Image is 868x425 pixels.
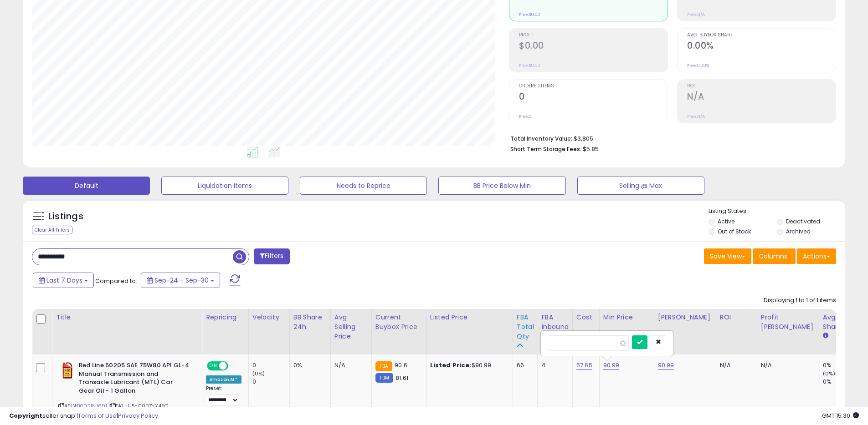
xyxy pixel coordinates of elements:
div: Listed Price [430,313,509,322]
small: Prev: 0.00% [687,63,709,68]
span: $5.85 [583,145,599,153]
button: Needs to Reprice [300,177,427,195]
span: Last 7 Days [46,276,82,285]
span: Ordered Items [519,84,668,89]
a: Terms of Use [78,411,117,420]
span: 81.61 [395,374,408,382]
div: 4 [541,361,565,369]
a: Privacy Policy [118,411,158,420]
button: Last 7 Days [33,273,94,288]
small: (0%) [823,370,836,377]
span: ON [208,362,219,370]
li: $3,805 [510,132,829,143]
div: Repricing [206,313,245,322]
label: Out of Stock [718,228,751,235]
div: 0% [823,361,860,369]
div: N/A [334,361,365,369]
button: Actions [797,248,836,264]
small: Prev: $0.00 [519,12,540,17]
span: 90.6 [395,361,407,369]
div: 66 [517,361,531,369]
div: Min Price [603,313,650,322]
a: 90.99 [658,361,674,370]
div: Profit [PERSON_NAME] [761,313,815,332]
a: 57.65 [576,361,592,370]
span: 2025-10-8 15:30 GMT [822,411,859,420]
button: Columns [753,248,796,264]
div: Displaying 1 to 1 of 1 items [764,296,836,305]
h2: 0.00% [687,40,836,53]
button: Sep-24 - Sep-30 [141,273,220,288]
a: 90.99 [603,361,620,370]
p: Listing States: [709,207,845,216]
small: Prev: N/A [687,12,705,17]
button: Default [23,177,150,195]
span: OFF [227,362,241,370]
button: Save View [704,248,751,264]
span: Compared to: [95,277,137,285]
div: 0 [252,361,289,369]
button: BB Price Below Min [438,177,565,195]
div: BB Share 24h. [293,313,327,332]
div: Cost [576,313,596,322]
a: B002INJ69I [77,402,107,410]
b: Red Line 50205 SAE 75W80 API GL-4 Manual Transmission and Transaxle Lubricant (MTL) Car Gear Oil ... [79,361,190,397]
b: Listed Price: [430,361,472,369]
div: 0 [252,378,289,386]
b: Total Inventory Value: [510,135,572,142]
button: Selling @ Max [577,177,704,195]
small: Prev: N/A [687,114,705,119]
span: Columns [759,252,787,261]
strong: Copyright [9,411,42,420]
div: 0% [823,378,860,386]
button: Liquidation Items [161,177,288,195]
small: Prev: $0.00 [519,63,540,68]
div: Current Buybox Price [375,313,422,332]
b: Short Term Storage Fees: [510,145,581,153]
div: N/A [761,361,812,369]
label: Deactivated [786,218,820,225]
div: ROI [720,313,753,322]
div: Amazon AI * [206,375,241,384]
div: 0% [293,361,324,369]
button: Filters [254,248,289,264]
div: FBA inbound Qty [541,313,569,341]
small: FBM [375,373,393,383]
div: seller snap | | [9,412,158,420]
h2: N/A [687,91,836,104]
span: Sep-24 - Sep-30 [154,276,209,285]
div: Preset: [206,385,241,406]
small: FBA [375,361,392,371]
small: Prev: 0 [519,114,532,119]
div: Avg Selling Price [334,313,368,341]
small: Avg BB Share. [823,332,828,340]
img: 41VWURI+WDL._SL40_.jpg [58,361,77,379]
label: Active [718,218,734,225]
div: Clear All Filters [32,226,72,234]
h2: 0 [519,91,668,104]
span: | SKU: H5-00DZ-Y45Q [108,402,168,410]
div: Avg BB Share [823,313,856,332]
h2: $0.00 [519,40,668,53]
div: FBA Total Qty [517,313,534,341]
h5: Listings [48,210,83,223]
span: ROI [687,84,836,89]
span: Avg. Buybox Share [687,33,836,38]
label: Archived [786,228,811,235]
span: Profit [519,33,668,38]
div: [PERSON_NAME] [658,313,712,322]
small: (0%) [252,370,265,377]
div: Velocity [252,313,286,322]
div: Title [56,313,198,322]
div: N/A [720,361,750,369]
div: $90.99 [430,361,506,369]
